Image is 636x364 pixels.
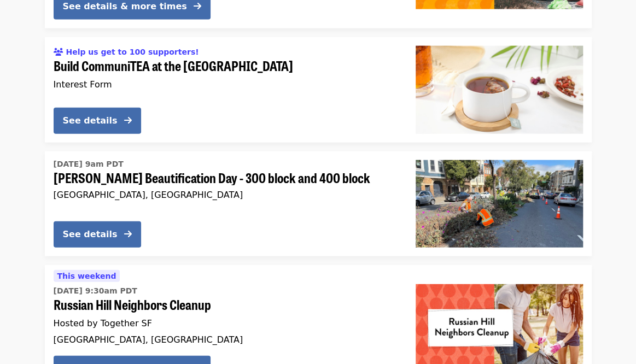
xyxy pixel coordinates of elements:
time: [DATE] 9am PDT [54,158,124,170]
div: [GEOGRAPHIC_DATA], [GEOGRAPHIC_DATA] [54,190,398,200]
div: See details [63,228,118,241]
img: Guerrero Beautification Day - 300 block and 400 block organized by SF Public Works [416,160,583,248]
div: See details [63,114,118,127]
button: See details [54,221,141,248]
span: Hosted by Together SF [54,318,152,328]
i: arrow-right icon [194,1,201,11]
img: Build CommuniTEA at the Street Tree Nursery organized by SF Public Works [416,46,583,133]
div: [GEOGRAPHIC_DATA], [GEOGRAPHIC_DATA] [54,334,398,345]
i: arrow-right icon [124,229,132,239]
i: arrow-right icon [124,115,132,126]
a: See details for "Guerrero Beautification Day - 300 block and 400 block" [45,151,592,256]
a: See details for "Build CommuniTEA at the Street Tree Nursery" [45,37,592,142]
time: [DATE] 9:30am PDT [54,285,137,297]
span: [PERSON_NAME] Beautification Day - 300 block and 400 block [54,170,398,186]
span: Build CommuniTEA at the [GEOGRAPHIC_DATA] [54,58,398,74]
span: This weekend [57,272,116,280]
span: Help us get to 100 supporters! [66,48,199,56]
span: Interest Form [54,79,112,90]
i: users icon [54,48,63,57]
span: Russian Hill Neighbors Cleanup [54,297,398,313]
button: See details [54,108,141,134]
